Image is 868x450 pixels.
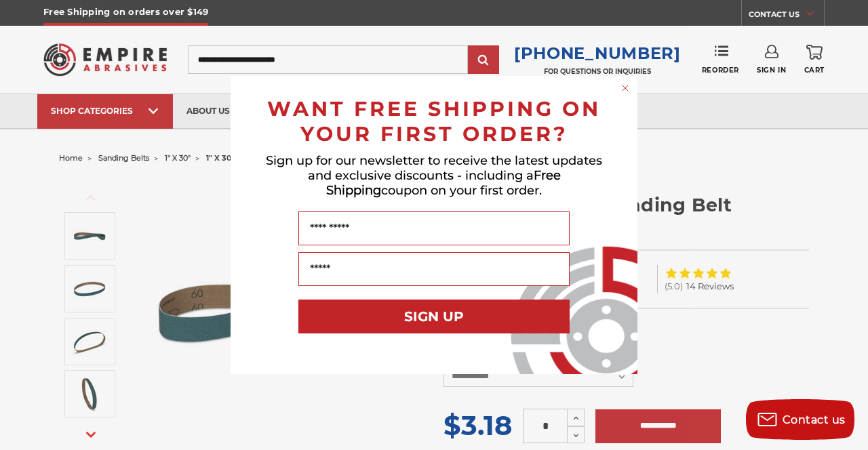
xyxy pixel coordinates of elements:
span: Sign up for our newsletter to receive the latest updates and exclusive discounts - including a co... [266,153,602,198]
span: Free Shipping [326,168,561,198]
button: Close dialog [618,81,632,95]
span: WANT FREE SHIPPING ON YOUR FIRST ORDER? [267,96,601,146]
span: Contact us [783,413,846,426]
button: SIGN UP [298,300,570,333]
button: Contact us [746,399,854,440]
